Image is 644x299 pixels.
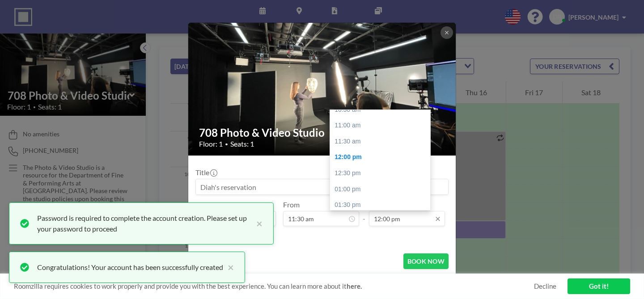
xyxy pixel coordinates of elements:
input: Diah's reservation [196,179,448,194]
button: BOOK NOW [403,253,449,269]
span: Roomzilla requires cookies to work properly and provide you with the best experience. You can lea... [14,282,534,291]
span: Seats: 1 [230,139,254,148]
div: 11:00 am [330,118,430,134]
div: Congratulations! Your account has been successfully created [37,262,223,273]
a: Decline [534,282,556,291]
a: here. [347,282,362,290]
span: Floor: 1 [199,139,223,148]
span: - [363,203,365,223]
button: close [252,213,263,234]
img: 537.jpg [188,14,457,164]
div: Password is required to complete the account creation. Please set up your password to proceed [37,213,252,234]
div: 11:30 am [330,134,430,150]
h2: 708 Photo & Video Studio [199,126,446,139]
label: Start date [195,200,226,209]
label: Title [195,168,216,177]
label: From [283,200,300,209]
a: Got it! [568,278,630,294]
div: 10:30 am [330,102,430,118]
button: close [223,262,234,273]
div: 01:30 pm [330,197,430,213]
span: • [225,141,228,147]
div: 12:00 pm [330,149,430,165]
div: 01:00 pm [330,181,430,198]
div: 12:30 pm [330,165,430,181]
